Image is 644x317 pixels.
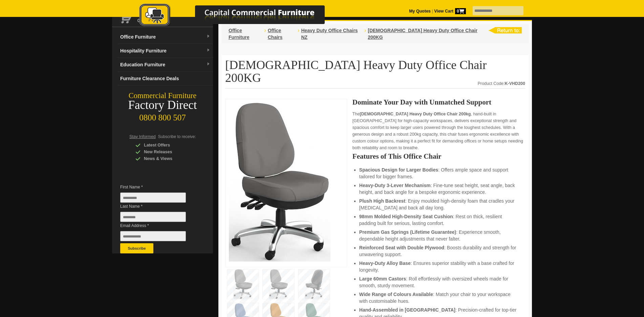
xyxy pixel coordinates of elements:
span: First Name * [120,184,196,190]
strong: Plush High Backrest [359,198,405,204]
span: Last Name * [120,203,196,210]
li: : Boosts durability and strength for unwavering support. [359,244,518,258]
a: Hospitality Furnituredropdown [117,44,213,58]
span: 0 [455,8,466,14]
strong: View Cart [434,9,466,14]
span: Subscribe to receive: [158,134,196,139]
a: Education Furnituredropdown [117,58,213,72]
strong: K-VHD200 [505,81,525,86]
img: dropdown [206,48,210,52]
strong: Spacious Design for Larger Bodies [359,167,438,173]
strong: Heavy-Duty 3-Lever Mechanism [359,183,431,188]
img: dropdown [206,62,210,66]
strong: Heavy-Duty Alloy Base [359,261,411,266]
p: The , hand-built in [GEOGRAPHIC_DATA] for high-capacity workspaces, delivers exceptional strength... [352,111,525,151]
li: : Offers ample space and support tailored for bigger frames. [359,166,518,180]
a: Furniture Clearance Deals [117,72,213,86]
li: : Ensures superior stability with a base crafted for longevity. [359,260,518,273]
div: News & Views [135,155,200,162]
strong: Premium Gas Springs (Lifetime Guarantee) [359,229,456,235]
div: Factory Direct [112,100,213,110]
strong: Hand-Assembled in [GEOGRAPHIC_DATA] [359,307,455,313]
img: Veda Heavy Duty Office Chair with ergonomic design and 200kg weight capacity. [229,103,330,262]
a: [DEMOGRAPHIC_DATA] Heavy Duty Office Chair 200KG [368,28,477,40]
div: Commercial Furniture [112,91,213,100]
li: › [264,27,266,41]
div: New Releases [135,149,200,155]
li: : Experience smooth, dependable height adjustments that never falter. [359,229,518,242]
a: Heavy Duty Office Chairs NZ [301,28,358,40]
input: Last Name * [120,212,186,222]
div: 0800 800 507 [112,110,213,122]
li: : Fine-tune seat height, seat angle, back height, and back angle for a bespoke ergonomic experience. [359,182,518,196]
li: › [298,27,299,41]
li: : Roll effortlessly with oversized wheels made for smooth, sturdy movement. [359,275,518,289]
li: : Match your chair to your workspace with customisable hues. [359,291,518,304]
strong: Large 60mm Castors [359,276,406,281]
li: : Rest on thick, resilient padding built for serious, lasting comfort. [359,213,518,227]
input: Email Address * [120,231,186,241]
img: dropdown [206,35,210,39]
span: Email Address * [120,222,196,229]
li: : Enjoy moulded high-density foam that cradles your [MEDICAL_DATA] and back all day long. [359,198,518,211]
h1: [DEMOGRAPHIC_DATA] Heavy Duty Office Chair 200KG [225,59,525,89]
span: Stay Informed [129,134,156,139]
h2: Dominate Your Day with Unmatched Support [352,99,525,106]
strong: Reinforced Seat with Double Plywood [359,245,444,250]
button: Subscribe [120,243,153,253]
li: › [364,27,366,41]
a: Capital Commercial Furniture Logo [121,3,358,30]
a: Office Furnituredropdown [117,30,213,44]
div: Latest Offers [135,142,200,149]
strong: 98mm Molded High-Density Seat Cushion [359,214,453,219]
strong: Wide Range of Colours Available [359,292,433,297]
img: return to [488,27,522,33]
img: Capital Commercial Furniture Logo [121,3,358,28]
h2: Features of This Office Chair [352,153,525,160]
input: First Name * [120,193,186,203]
a: View Cart0 [433,9,466,14]
div: Product Code: [478,80,525,87]
strong: [DEMOGRAPHIC_DATA] Heavy Duty Office Chair 200kg [360,112,471,116]
a: My Quotes [409,9,431,14]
